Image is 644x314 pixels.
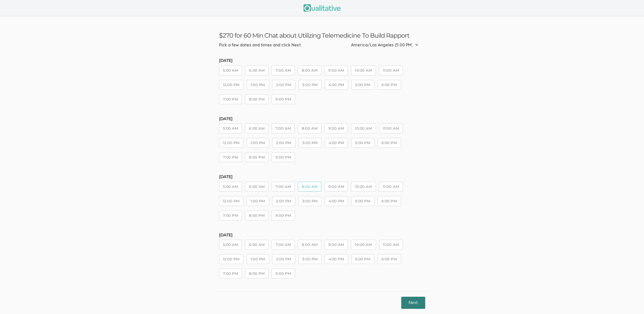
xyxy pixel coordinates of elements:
img: Qualitative [304,4,341,12]
h5: [DATE] [219,233,425,237]
button: 9:00 PM [272,269,295,278]
button: 10:00 AM [351,123,376,133]
button: 6:00 AM [245,123,269,133]
button: 5:00 PM [351,196,374,206]
button: 6:00 AM [245,65,269,75]
button: 9:00 PM [272,94,295,104]
button: 5:00 PM [351,138,374,148]
button: 7:00 AM [272,240,295,250]
button: Next [401,297,425,309]
button: 7:00 AM [272,182,295,192]
button: 12:00 PM [219,138,244,148]
button: 1:00 PM [247,196,269,206]
button: 2:00 PM [272,254,295,264]
button: 8:00 AM [298,182,321,192]
button: 1:00 PM [247,254,269,264]
button: 3:00 PM [298,80,322,90]
button: 6:00 AM [245,240,269,250]
h5: [DATE] [219,175,425,179]
button: 9:00 PM [272,211,295,220]
button: 7:00 PM [219,211,242,220]
button: 10:00 AM [351,65,376,75]
h5: [DATE] [219,58,425,63]
button: 5:00 AM [219,182,242,192]
h5: [DATE] [219,117,425,121]
button: 6:00 PM [378,80,401,90]
button: 3:00 PM [298,254,322,264]
button: 8:00 AM [298,65,321,75]
div: Pick a few dates and times and click Next. [219,42,302,48]
button: 4:00 PM [325,196,348,206]
button: 8:00 AM [298,240,321,250]
button: 7:00 PM [219,269,242,278]
button: 5:00 AM [219,65,242,75]
button: 7:00 AM [272,123,295,133]
button: 8:00 PM [245,269,269,278]
button: 1:00 PM [247,138,269,148]
button: 2:00 PM [272,196,295,206]
button: 5:00 PM [351,254,374,264]
button: 11:00 AM [379,240,403,250]
button: 9:00 AM [324,65,348,75]
button: 8:00 PM [245,152,269,162]
button: 9:00 AM [324,182,348,192]
button: 5:00 AM [219,240,242,250]
button: 7:00 AM [272,65,295,75]
button: 12:00 PM [219,80,244,90]
button: 4:00 PM [325,80,348,90]
button: 8:00 AM [298,123,321,133]
button: 3:00 PM [298,138,322,148]
button: 6:00 PM [378,196,401,206]
button: 11:00 AM [379,182,403,192]
button: 9:00 AM [324,123,348,133]
button: 9:00 PM [272,152,295,162]
button: 6:00 PM [378,254,401,264]
button: 12:00 PM [219,196,244,206]
button: 11:00 AM [379,65,403,75]
button: 8:00 PM [245,211,269,220]
button: 5:00 AM [219,123,242,133]
button: 11:00 AM [379,123,403,133]
button: 10:00 AM [351,240,376,250]
h3: $270 for 60 Min Chat about Utilizing Telemedicine To Build Rapport [219,32,425,39]
button: 9:00 AM [324,240,348,250]
button: 7:00 PM [219,152,242,162]
button: 7:00 PM [219,94,242,104]
button: 6:00 AM [245,182,269,192]
button: 4:00 PM [325,254,348,264]
button: 5:00 PM [351,80,374,90]
button: 6:00 PM [378,138,401,148]
button: 3:00 PM [298,196,322,206]
button: 2:00 PM [272,80,295,90]
button: 12:00 PM [219,254,244,264]
button: 4:00 PM [325,138,348,148]
button: 8:00 PM [245,94,269,104]
button: 10:00 AM [351,182,376,192]
button: 2:00 PM [272,138,295,148]
button: 1:00 PM [247,80,269,90]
